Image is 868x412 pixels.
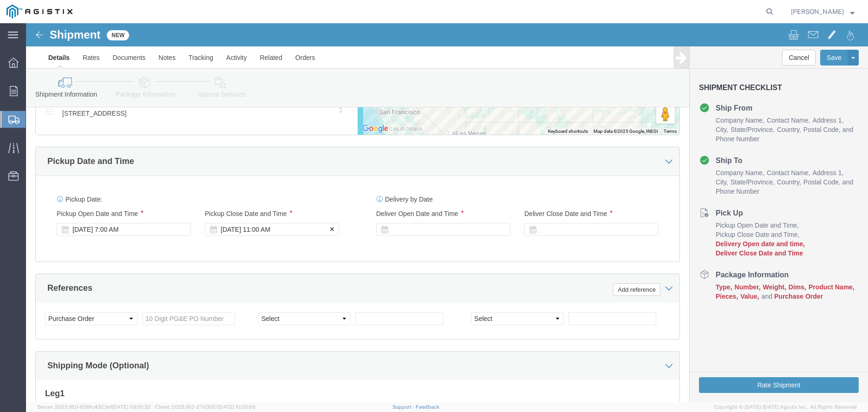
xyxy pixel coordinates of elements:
iframe: FS Legacy Container [26,23,868,402]
a: Feedback [416,404,439,410]
button: [PERSON_NAME] [790,6,855,17]
a: Support [392,404,416,410]
span: Client: 2025.18.0-27d3021 [155,404,255,410]
img: logo [7,5,72,19]
span: Server: 2025.18.0-659fc4323ef [37,404,151,410]
span: [DATE] 10:20:09 [218,404,255,410]
span: Copyright © [DATE]-[DATE] Agistix Inc., All Rights Reserved [714,403,857,411]
span: Bryan Weis [791,7,844,17]
span: [DATE] 09:50:32 [112,404,151,410]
